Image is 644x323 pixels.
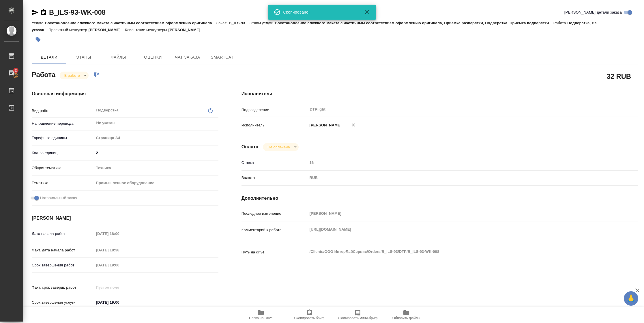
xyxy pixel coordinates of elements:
button: 🙏 [624,291,638,306]
button: Скопировать ссылку [40,9,47,16]
p: Срок завершения работ [32,262,94,268]
span: Этапы [70,54,98,61]
p: Клиентские менеджеры [125,28,169,32]
p: Общая тематика [32,165,94,171]
span: Нотариальный заказ [40,195,77,201]
span: 🙏 [626,292,636,305]
div: RUB [308,173,605,183]
button: Скопировать ссылку для ЯМессенджера [32,9,39,16]
input: Пустое поле [94,246,145,254]
button: Не оплачена [266,145,291,150]
span: Скопировать мини-бриф [338,316,377,320]
input: ✎ Введи что-нибудь [94,298,145,307]
button: В работе [63,73,82,78]
p: Тарифные единицы [32,135,94,141]
p: [PERSON_NAME] [168,28,205,32]
span: Папка на Drive [249,316,273,320]
span: [PERSON_NAME] детали заказа [564,10,622,15]
h4: Исполнители [241,90,638,97]
input: Пустое поле [308,209,605,218]
h2: 32 RUB [607,71,631,81]
p: Факт. срок заверш. работ [32,285,94,290]
span: 2 [11,68,20,73]
p: Валюта [241,175,308,181]
div: Промышленное оборудование [94,178,218,188]
p: Восстановление сложного макета с частичным соответствием оформлению оригинала, Приемка разверстки... [275,21,553,25]
p: Путь на drive [241,249,308,255]
button: Удалить исполнителя [347,119,360,131]
p: Комментарий к работе [241,227,308,233]
span: Детали [35,54,63,61]
p: Подразделение [241,107,308,113]
input: Пустое поле [94,283,145,292]
div: В работе [60,72,89,79]
p: [PERSON_NAME] [89,28,125,32]
input: Пустое поле [94,229,145,238]
textarea: /Clients/ООО ИнтерЛабСервис/Orders/B_ILS-93/DTP/B_ILS-93-WK-008 [308,247,605,257]
h4: Основная информация [32,90,218,97]
button: Добавить тэг [32,33,44,46]
p: [PERSON_NAME] [308,122,342,128]
p: Факт. дата начала работ [32,247,94,253]
p: Кол-во единиц [32,150,94,156]
span: Чат заказа [174,54,201,61]
input: Пустое поле [94,261,145,269]
textarea: [URL][DOMAIN_NAME] [308,225,605,234]
p: B_ILS-93 [229,21,250,25]
p: Восстановление сложного макета с частичным соответствием оформлению оригинала [45,21,216,25]
button: Скопировать мини-бриф [334,307,382,323]
a: 2 [1,66,22,81]
p: Этапы услуги [250,21,275,25]
button: Закрыть [360,9,374,16]
p: Срок завершения услуги [32,300,94,305]
a: B_ILS-93-WK-008 [49,8,106,16]
div: В работе [263,143,298,151]
p: Последнее изменение [241,211,308,216]
button: Папка на Drive [237,307,285,323]
p: Работа [553,21,568,25]
button: Скопировать бриф [285,307,334,323]
p: Ставка [241,160,308,166]
h4: Дополнительно [241,195,638,202]
p: Заказ: [216,21,229,25]
p: Вид работ [32,108,94,114]
p: Исполнитель [241,122,308,128]
span: Оценки [139,54,167,61]
div: Скопировано! [283,9,355,15]
div: Техника [94,163,218,173]
p: Проектный менеджер [48,28,88,32]
p: Дата начала работ [32,231,94,237]
span: Скопировать бриф [294,316,324,320]
p: Тематика [32,180,94,186]
span: Файлы [104,54,132,61]
h2: Работа [32,69,55,79]
button: Обновить файлы [382,307,430,323]
input: ✎ Введи что-нибудь [94,149,218,157]
input: Пустое поле [308,158,605,167]
div: Страница А4 [94,133,218,143]
span: SmartCat [208,54,236,61]
p: Услуга [32,21,45,25]
span: Обновить файлы [392,316,420,320]
h4: Оплата [241,143,259,150]
h4: [PERSON_NAME] [32,215,218,222]
p: Направление перевода [32,121,94,126]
